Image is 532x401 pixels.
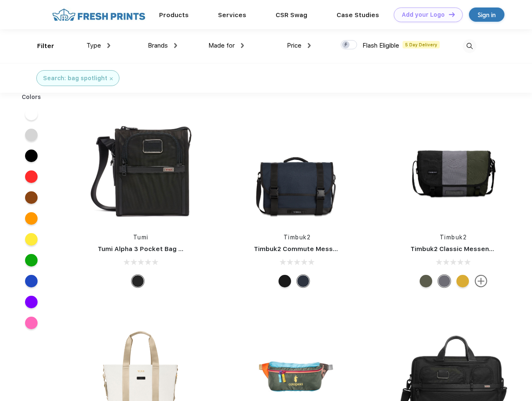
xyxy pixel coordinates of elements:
a: Timbuk2 [440,234,467,241]
span: Type [86,42,101,49]
img: fo%20logo%202.webp [50,8,148,22]
img: dropdown.png [174,43,177,48]
img: desktop_search.svg [463,39,476,53]
div: Eco Amber [456,275,469,287]
div: Eco Black [279,275,291,287]
a: Timbuk2 [284,234,311,241]
div: Filter [37,41,54,51]
span: Made for [208,42,235,49]
img: dropdown.png [308,43,311,48]
img: more.svg [475,275,487,287]
a: Tumi [133,234,149,241]
img: dropdown.png [241,43,244,48]
a: Products [159,11,189,19]
img: DT [449,12,455,17]
span: Price [287,42,301,49]
a: Tumi Alpha 3 Pocket Bag Small [98,245,195,253]
div: Add your Logo [402,11,445,18]
span: 5 Day Delivery [403,41,440,48]
img: func=resize&h=266 [398,114,509,225]
div: Eco Army [420,275,432,287]
img: dropdown.png [107,43,110,48]
div: Eco Army Pop [438,275,451,287]
a: Timbuk2 Classic Messenger Bag [410,245,514,253]
div: Sign in [478,10,496,20]
img: func=resize&h=266 [85,114,196,225]
a: Sign in [469,8,504,22]
a: Timbuk2 Commute Messenger Bag [254,245,366,253]
img: func=resize&h=266 [241,114,352,225]
span: Flash Eligible [362,42,399,49]
div: Search: bag spotlight [43,74,107,83]
div: Eco Nautical [297,275,309,287]
div: Colors [15,93,48,102]
img: filter_cancel.svg [110,77,113,80]
div: Black [132,275,144,287]
span: Brands [148,42,168,49]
